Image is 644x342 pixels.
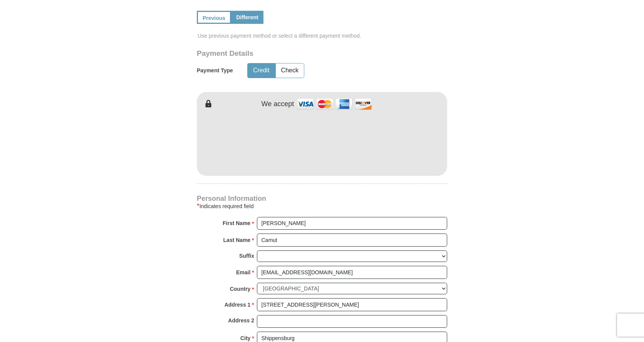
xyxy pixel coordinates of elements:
[239,250,254,261] strong: Suffix
[223,235,251,245] strong: Last Name
[262,100,294,108] h4: We accept
[231,11,263,24] a: Different
[197,11,231,24] a: Previous
[276,63,304,78] button: Check
[230,284,251,294] strong: Country
[228,315,254,326] strong: Address 2
[198,32,448,40] span: Use previous payment method or select a different payment method.
[223,218,250,229] strong: First Name
[225,299,251,310] strong: Address 1
[197,49,393,58] h3: Payment Details
[197,67,233,74] h5: Payment Type
[248,63,275,78] button: Credit
[296,96,373,112] img: credit cards accepted
[197,195,447,202] h4: Personal Information
[236,267,250,278] strong: Email
[197,202,447,211] div: Indicates required field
